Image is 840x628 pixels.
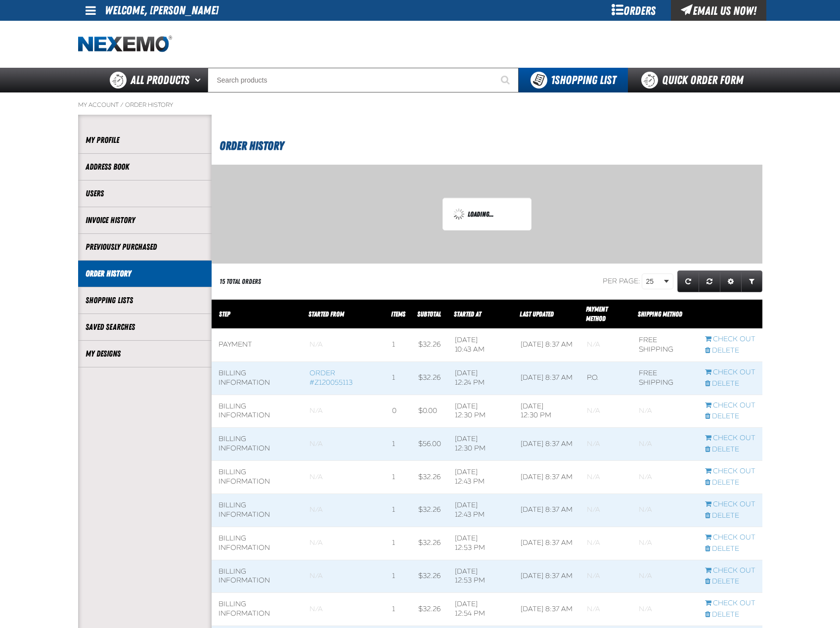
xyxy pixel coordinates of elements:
[219,435,296,453] div: Billing Information
[391,310,405,318] span: Items
[551,73,616,87] span: Shopping List
[303,329,386,362] td: Blank
[705,335,755,344] a: Continue checkout started from
[453,208,521,220] div: Loading...
[632,493,698,527] td: Blank
[220,139,284,153] span: Order History
[448,493,514,527] td: [DATE] 12:43 PM
[720,270,742,292] a: Expand or Collapse Grid Settings
[514,461,579,494] td: [DATE] 8:37 AM
[86,268,204,279] a: Order History
[219,340,296,350] div: Payment
[628,68,762,92] a: Quick Order Form
[705,478,755,488] a: Delete checkout started from
[78,36,172,53] a: Home
[219,501,296,520] div: Billing Information
[514,493,579,527] td: [DATE] 8:37 AM
[411,527,448,560] td: $32.26
[417,310,441,318] a: Subtotal
[580,493,632,527] td: Blank
[514,560,579,593] td: [DATE] 8:37 AM
[86,188,204,199] a: Users
[120,101,124,109] span: /
[494,68,519,92] button: Start Searching
[385,527,411,560] td: 1
[78,101,119,109] a: My Account
[86,135,204,146] a: My Profile
[309,369,353,387] a: Order #Z120055113
[514,527,579,560] td: [DATE] 8:37 AM
[514,361,579,395] td: [DATE] 8:37 AM
[385,428,411,461] td: 1
[78,101,762,109] nav: Breadcrumbs
[86,241,204,253] a: Previously Purchased
[705,511,755,521] a: Delete checkout started from
[586,305,608,322] a: Payment Method
[78,36,172,53] img: Nexemo logo
[303,493,386,527] td: Blank
[303,395,386,428] td: Blank
[632,361,698,395] td: Free Shipping
[448,361,514,395] td: [DATE] 12:24 PM
[580,593,632,626] td: Blank
[411,461,448,494] td: $32.26
[385,361,411,395] td: 1
[303,593,386,626] td: Blank
[580,428,632,461] td: Blank
[86,161,204,173] a: Address Book
[705,434,755,443] a: Continue checkout started from
[219,567,296,586] div: Billing Information
[520,310,554,318] span: Last Updated
[580,560,632,593] td: Blank
[219,402,296,421] div: Billing Information
[303,428,386,461] td: Blank
[385,493,411,527] td: 1
[638,310,682,318] span: Shipping Method
[219,310,230,318] span: Step
[705,577,755,586] a: Delete checkout started from
[220,277,261,286] div: 15 Total Orders
[191,68,208,92] button: Open All Products pages
[219,534,296,553] div: Billing Information
[219,468,296,487] div: Billing Information
[632,593,698,626] td: Blank
[514,593,579,626] td: [DATE] 8:37 AM
[705,368,755,377] a: Continue checkout started from Z120055113
[411,361,448,395] td: $32.26
[632,395,698,428] td: Blank
[741,270,762,292] a: Expand or Collapse Grid Filters
[303,461,386,494] td: Blank
[385,593,411,626] td: 1
[514,395,579,428] td: [DATE] 12:30 PM
[448,593,514,626] td: [DATE] 12:54 PM
[580,329,632,362] td: Blank
[454,310,481,318] a: Started At
[580,395,632,428] td: Blank
[86,295,204,306] a: Shopping Lists
[705,533,755,542] a: Continue checkout started from
[385,329,411,362] td: 1
[705,566,755,576] a: Continue checkout started from
[632,560,698,593] td: Blank
[131,71,189,89] span: All Products
[580,461,632,494] td: Blank
[705,610,755,620] a: Delete checkout started from
[448,560,514,593] td: [DATE] 12:53 PM
[86,348,204,359] a: My Designs
[705,401,755,410] a: Continue checkout started from
[580,527,632,560] td: Blank
[603,277,640,285] span: Per page:
[411,593,448,626] td: $32.26
[309,310,344,318] span: Started From
[632,428,698,461] td: Blank
[411,329,448,362] td: $32.26
[646,276,662,287] span: 25
[705,412,755,421] a: Delete checkout started from
[385,461,411,494] td: 1
[219,369,296,388] div: Billing Information
[411,395,448,428] td: $0.00
[385,560,411,593] td: 1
